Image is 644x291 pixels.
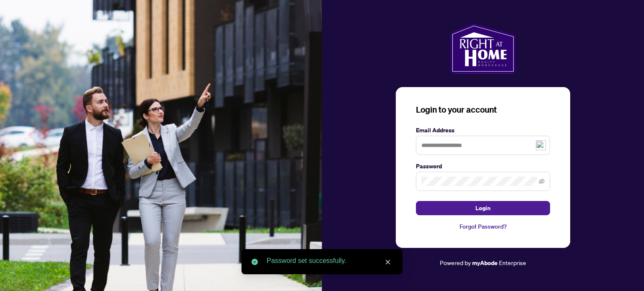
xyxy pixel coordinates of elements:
span: eye-invisible [539,178,545,184]
label: Email Address [416,126,550,135]
a: Close [383,258,392,267]
label: Password [416,162,550,171]
a: Forgot Password? [416,222,550,231]
h3: Login to your account [416,104,550,116]
span: Powered by [440,259,471,266]
span: Enterprise [499,259,526,266]
button: Login [416,201,550,215]
span: close [385,259,391,265]
img: npw-badge-icon-locked.svg [536,140,546,150]
div: Password set successfully. [267,256,392,266]
a: myAbode [472,258,498,268]
span: check-circle [252,259,258,265]
img: npw-badge-icon-locked.svg [527,178,534,185]
img: ma-logo [450,23,515,74]
span: Login [475,201,491,215]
